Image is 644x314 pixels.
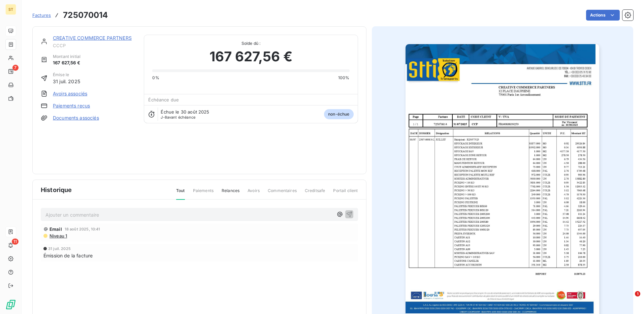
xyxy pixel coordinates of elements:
[5,4,16,15] div: ST
[32,12,51,18] span: Factures
[338,75,350,81] span: 100%
[635,291,640,296] span: 1
[53,54,80,60] span: Montant initial
[152,40,349,46] span: Solde dû :
[49,233,67,239] span: Niveau 1
[324,109,353,119] span: non-échue
[53,35,132,41] a: CREATIVE COMMERCE PARTNERS
[5,66,16,77] a: 7
[53,115,99,121] a: Documents associés
[161,115,195,119] span: avant échéance
[53,78,80,85] span: 31 juil. 2025
[268,188,297,199] span: Commentaires
[161,109,209,115] span: Échue le 30 août 2025
[161,115,167,120] span: J-8
[12,65,19,71] span: 7
[53,90,87,97] a: Avoirs associés
[12,239,19,245] span: 11
[63,9,108,21] h3: 725070014
[333,188,358,199] span: Portail client
[222,188,239,199] span: Relances
[53,43,136,48] span: CCCP
[43,252,93,259] span: Émission de la facture
[305,188,325,199] span: Creditsafe
[176,188,185,200] span: Tout
[53,102,90,109] a: Paiements reçus
[621,291,637,307] iframe: Intercom live chat
[148,97,179,102] span: Échéance due
[41,185,72,194] span: Historique
[50,226,62,232] span: Email
[65,227,100,231] span: 18 août 2025, 10:41
[193,188,214,199] span: Paiements
[586,10,620,21] button: Actions
[48,247,71,251] span: 31 juil. 2025
[5,299,16,310] img: Logo LeanPay
[53,72,80,78] span: Émise le
[32,12,51,19] a: Factures
[53,60,80,66] span: 167 627,56 €
[248,188,260,199] span: Avoirs
[210,46,292,67] span: 167 627,56 €
[152,75,159,81] span: 0%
